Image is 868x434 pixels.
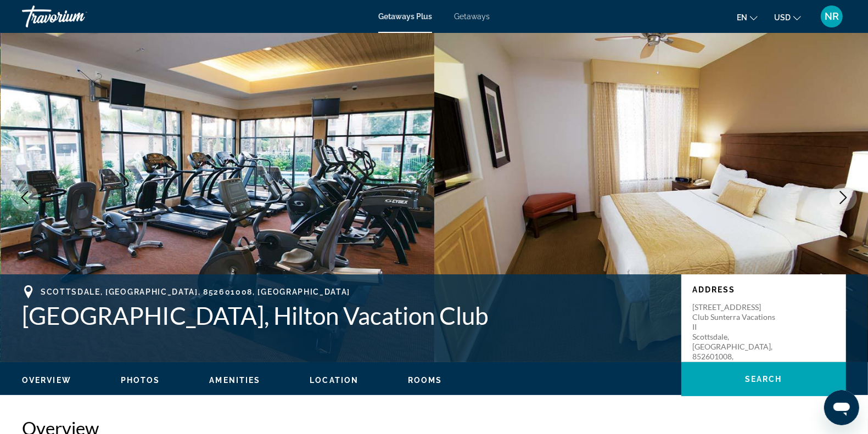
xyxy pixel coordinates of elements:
span: Overview [22,376,71,385]
button: Next image [830,184,857,211]
span: NR [825,11,839,22]
h1: [GEOGRAPHIC_DATA], Hilton Vacation Club [22,301,670,330]
button: Change currency [774,9,801,25]
a: Getaways Plus [378,12,432,21]
button: Overview [22,375,71,385]
span: Scottsdale, [GEOGRAPHIC_DATA], 852601008, [GEOGRAPHIC_DATA] [41,288,350,296]
iframe: Button to launch messaging window [824,390,859,425]
span: Photos [121,376,160,385]
span: Location [310,376,359,385]
button: Change language [737,9,758,25]
button: Amenities [209,375,260,385]
a: Getaways [454,12,490,21]
button: Rooms [408,375,443,385]
span: USD [774,13,791,22]
button: Search [681,362,846,396]
p: [STREET_ADDRESS] Club Sunterra Vacations II Scottsdale, [GEOGRAPHIC_DATA], 852601008, [GEOGRAPHIC... [692,302,780,371]
button: User Menu [817,5,846,28]
span: en [737,13,747,22]
span: Rooms [408,376,443,385]
button: Location [310,375,359,385]
p: Address [692,285,835,294]
span: Search [745,375,782,384]
button: Previous image [11,184,38,211]
a: Travorium [22,2,132,31]
span: Amenities [209,376,260,385]
button: Photos [121,375,160,385]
